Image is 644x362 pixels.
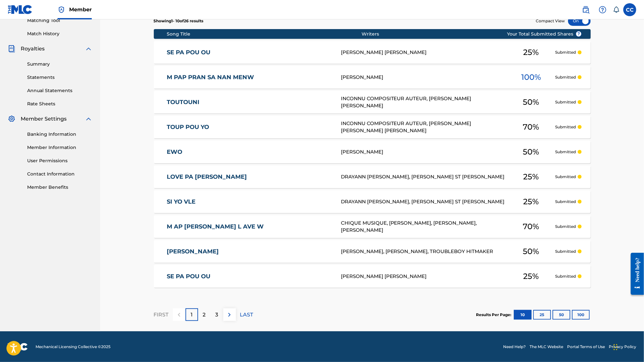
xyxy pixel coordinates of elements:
[623,3,636,16] div: User Menu
[167,123,332,131] a: TOUP POU YO
[154,311,169,319] p: FIRST
[576,31,581,37] span: ?
[191,311,193,319] p: 1
[341,49,507,56] div: [PERSON_NAME] [PERSON_NAME]
[599,6,607,14] img: help
[341,219,507,234] div: CHIQUE MUSIQUE, [PERSON_NAME], [PERSON_NAME], [PERSON_NAME]
[612,331,644,362] iframe: Chat Widget
[167,248,332,255] a: [PERSON_NAME]
[58,6,65,14] img: Top Rightsholder
[555,174,576,180] p: Submitted
[341,173,507,181] div: DRAYANN [PERSON_NAME], [PERSON_NAME] ST [PERSON_NAME]
[555,273,576,279] p: Submitted
[555,224,576,229] p: Submitted
[27,61,92,68] a: Summary
[36,344,111,350] span: Mechanical Licensing Collective © 2025
[523,171,539,183] span: 25 %
[523,96,539,108] span: 50 %
[167,74,332,81] a: M PAP PRAN SA NAN MENW
[341,120,507,134] div: INCONNU COMPOSITEUR AUTEUR, [PERSON_NAME] [PERSON_NAME] [PERSON_NAME]
[27,144,92,151] a: Member Information
[203,311,206,319] p: 2
[8,343,28,351] img: logo
[567,344,605,350] a: Portal Terms of Use
[523,221,539,232] span: 70 %
[27,74,92,81] a: Statements
[523,246,539,257] span: 50 %
[27,184,92,191] a: Member Benefits
[167,273,332,280] a: SE PA POU OU
[341,248,507,255] div: [PERSON_NAME], [PERSON_NAME], TROUBLEBOY HITMAKER
[523,271,539,282] span: 25 %
[572,310,590,320] button: 100
[27,101,92,107] a: Rate Sheets
[503,344,526,350] a: Need Help?
[613,6,619,13] div: Notifications
[555,74,576,80] p: Submitted
[167,99,332,106] a: TOUTOUNI
[85,45,92,53] img: expand
[521,71,541,83] span: 100 %
[362,31,528,37] div: Writers
[27,17,92,24] a: Matching Tool
[8,115,16,123] img: Member Settings
[8,45,16,53] img: Royalties
[27,87,92,94] a: Annual Statements
[341,148,507,156] div: [PERSON_NAME]
[167,148,332,156] a: EWO
[582,6,590,14] img: search
[226,311,233,319] img: right
[341,74,507,81] div: [PERSON_NAME]
[69,6,92,13] span: Member
[530,344,563,350] a: The MLC Website
[596,3,609,16] div: Help
[27,157,92,164] a: User Permissions
[216,311,218,319] p: 3
[614,337,618,357] div: Drag
[523,196,539,208] span: 25 %
[507,31,582,37] span: Your Total Submitted Shares
[609,344,636,350] a: Privacy Policy
[240,311,253,319] p: LAST
[167,223,332,230] a: M AP [PERSON_NAME] L AVE W
[154,18,204,24] p: Showing 1 - 10 of 26 results
[476,312,513,318] p: Results Per Page:
[553,310,570,320] button: 50
[626,248,644,300] iframe: Resource Center
[523,47,539,58] span: 25 %
[536,18,565,24] span: Compact View
[21,45,45,53] span: Royalties
[21,115,67,123] span: Member Settings
[341,273,507,280] div: [PERSON_NAME] [PERSON_NAME]
[555,249,576,254] p: Submitted
[27,131,92,138] a: Banking Information
[27,171,92,177] a: Contact Information
[555,99,576,105] p: Submitted
[341,95,507,110] div: INCONNU COMPOSITEUR AUTEUR, [PERSON_NAME] [PERSON_NAME]
[555,199,576,205] p: Submitted
[167,49,332,56] a: SE PA POU OU
[555,149,576,155] p: Submitted
[341,198,507,206] div: DRAYANN [PERSON_NAME], [PERSON_NAME] ST [PERSON_NAME]
[167,31,362,37] div: Song Title
[85,115,92,123] img: expand
[579,3,592,16] a: Public Search
[514,310,532,320] button: 10
[523,121,539,133] span: 70 %
[8,5,33,14] img: MLC Logo
[27,30,92,37] a: Match History
[555,124,576,130] p: Submitted
[533,310,551,320] button: 25
[167,173,332,181] a: LOVE PA [PERSON_NAME]
[555,49,576,55] p: Submitted
[167,198,332,206] a: SI YO VLE
[523,146,539,158] span: 50 %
